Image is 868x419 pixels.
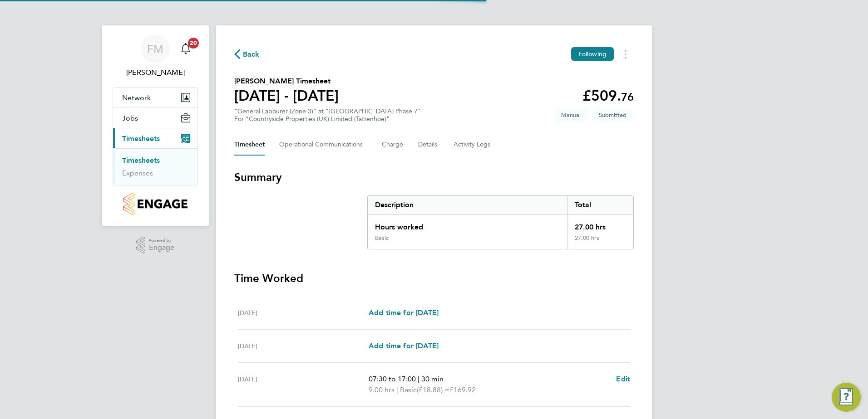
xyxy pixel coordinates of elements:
[113,34,198,78] a: FM[PERSON_NAME]
[421,375,444,383] span: 30 min
[832,383,861,412] button: Engage Resource Center
[122,114,138,122] span: Jobs
[234,76,339,87] h2: [PERSON_NAME] Timesheet
[123,193,187,215] img: countryside-properties-logo-retina.png
[136,237,175,254] a: Powered byEngage
[375,234,389,242] div: Basic
[113,128,197,148] button: Timesheets
[567,214,633,234] div: 27.00 hrs
[113,67,198,78] span: Freddie Morel
[367,195,634,249] div: Summary
[617,47,634,61] button: Timesheets Menu
[592,107,634,122] span: This timesheet is Submitted.
[113,108,197,128] button: Jobs
[621,90,634,103] span: 76
[454,134,492,156] button: Activity Logs
[149,244,174,252] span: Engage
[616,374,630,385] a: Edit
[369,341,439,350] span: Add time for [DATE]
[369,307,439,318] a: Add time for [DATE]
[238,341,369,351] div: [DATE]
[234,107,421,123] div: "General Labourer (Zone 3)" at "[GEOGRAPHIC_DATA] Phase 7"
[234,271,634,286] h3: Time Worked
[234,170,634,185] h3: Summary
[449,385,476,394] span: £169.92
[368,214,567,234] div: Hours worked
[113,193,198,215] a: Go to home page
[279,134,367,156] button: Operational Communications
[234,115,421,123] div: For "Countryside Properties (UK) Limited (Tattenhoe)"
[122,134,160,143] span: Timesheets
[571,47,614,61] button: Following
[238,374,369,395] div: [DATE]
[369,308,439,317] span: Add time for [DATE]
[400,385,417,395] span: Basic
[396,385,398,394] span: |
[234,49,260,60] button: Back
[177,34,195,63] a: 20
[578,50,607,58] span: Following
[567,196,633,214] div: Total
[554,107,588,122] span: This timesheet was manually created.
[567,234,633,249] div: 27.00 hrs
[102,25,209,226] nav: Main navigation
[122,169,153,177] a: Expenses
[616,375,630,383] span: Edit
[418,134,439,156] button: Details
[382,134,404,156] button: Charge
[418,375,419,383] span: |
[369,375,416,383] span: 07:30 to 17:00
[113,148,197,185] div: Timesheets
[582,87,634,104] app-decimal: £509.
[188,38,199,49] span: 20
[149,237,174,244] span: Powered by
[238,307,369,318] div: [DATE]
[369,385,395,394] span: 9.00 hrs
[234,87,339,105] h1: [DATE] - [DATE]
[147,43,163,55] span: FM
[369,341,439,351] a: Add time for [DATE]
[368,196,567,214] div: Description
[122,93,151,102] span: Network
[122,156,160,165] a: Timesheets
[243,49,260,60] span: Back
[234,134,265,156] button: Timesheet
[113,88,197,107] button: Network
[417,385,449,394] span: (£18.88) =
